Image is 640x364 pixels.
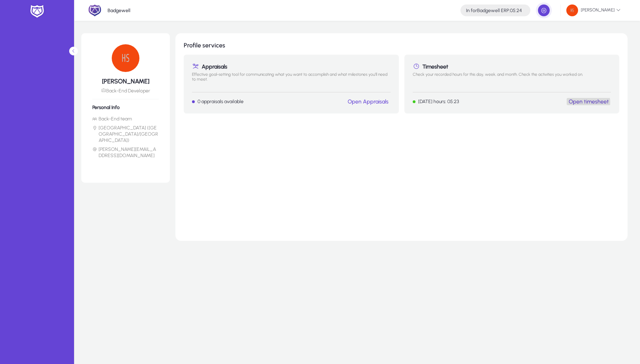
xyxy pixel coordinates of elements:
[192,63,391,70] h1: Appraisals
[348,98,388,105] a: Open Appraisals
[509,8,510,13] span: :
[567,98,611,105] button: Open timesheet
[88,4,101,17] img: 2.png
[92,116,159,122] li: Back-End team
[92,146,159,159] li: [PERSON_NAME][EMAIL_ADDRESS][DOMAIN_NAME]
[28,4,46,19] img: white-logo.png
[184,42,619,49] h1: Profile services
[92,78,159,85] h5: [PERSON_NAME]
[92,104,159,110] h6: Personal Info
[466,8,477,13] span: In for
[112,44,139,72] img: 48.png
[566,4,578,16] img: 48.png
[510,8,522,13] span: 05:24
[566,4,621,16] span: [PERSON_NAME]
[413,63,611,70] h1: Timesheet
[192,72,391,87] p: Effective goal-setting tool for communicating what you want to accomplish and what milestones you...
[418,99,459,104] p: [DATE] hours: 05:23
[92,88,159,94] p: Back-End Developer
[466,8,522,13] h4: Badgewell ERP
[346,98,391,105] button: Open Appraisals
[108,8,130,13] p: Badgewell
[198,99,244,104] p: 0 appraisals available
[413,72,611,87] p: Check your recorded hours for this day, week, and month. Check the activities you worked on.
[569,98,609,105] a: Open timesheet
[92,125,159,144] li: [GEOGRAPHIC_DATA] ([GEOGRAPHIC_DATA]/[GEOGRAPHIC_DATA])
[561,4,626,17] button: [PERSON_NAME]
